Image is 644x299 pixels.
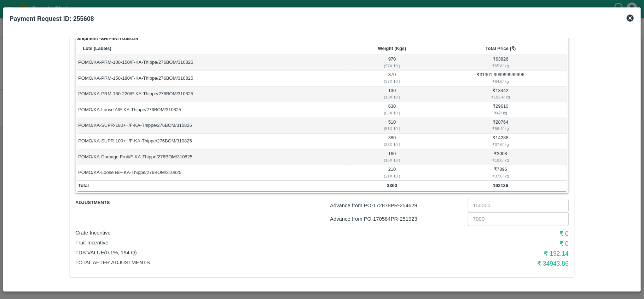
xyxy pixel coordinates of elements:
[486,46,516,51] b: Total Price (₹)
[77,102,350,118] td: POMO/KA-Loose A/F-KA-Thippe/276BOM/310825
[493,183,508,188] b: 192136
[434,165,567,181] td: ₹ 7896
[436,78,566,85] div: ₹ 84.6 / kg
[350,118,434,134] td: 510
[10,15,94,22] b: Payment Request ID: 255608
[350,134,434,149] td: 380
[77,70,350,86] td: POMO/KA-PRM-150-180/F-KA-Thippe/276BOM/310825
[387,183,397,188] b: 3360
[351,94,433,100] div: ( 13 X 10 )
[77,149,350,165] td: POMO/KA-Damage Fruit/F-KA-Thippe/276BOM/310825
[330,202,465,209] p: Advance from PO- 172878 PR- 254629
[350,149,434,165] td: 160
[350,102,434,118] td: 630
[434,134,567,149] td: ₹ 14288
[436,125,566,132] div: ₹ 56.4 / kg
[351,141,433,148] div: ( 38 X 10 )
[77,134,350,149] td: POMO/KA-SUPR-100++/F-KA-Thippe/276BOM/310825
[78,183,89,188] b: Total
[351,125,433,132] div: ( 51 X 10 )
[404,229,569,239] h6: ₹ 0
[404,249,569,259] h6: ₹ 192.14
[436,173,566,179] div: ₹ 37.6 / kg
[77,35,138,42] strong: Shipment - SHIP/INIY/359124
[436,110,566,116] div: ₹ 47 / kg
[77,118,350,134] td: POMO/KA-SUPR-180++/F-KA-Thippe/276BOM/310825
[436,141,566,148] div: ₹ 37.6 / kg
[77,165,350,181] td: POMO/KA-Loose B/F-KA-Thippe/276BOM/310825
[404,239,569,249] h6: ₹ 0
[83,46,111,51] b: Lots (Labels)
[351,63,433,69] div: ( 97 X 10 )
[434,86,567,102] td: ₹ 13442
[378,46,406,51] b: Weight (Kgs)
[436,63,566,69] div: ₹ 65.8 / kg
[351,110,433,116] div: ( 63 X 10 )
[351,78,433,85] div: ( 37 X 10 )
[350,70,434,86] td: 370
[75,259,404,266] p: Total After adjustments
[330,215,465,223] p: Advance from PO- 170584 PR- 251923
[75,229,404,237] p: Crate Incentive
[434,70,567,86] td: ₹ 31301.999999999996
[436,94,566,100] div: ₹ 103.4 / kg
[434,149,567,165] td: ₹ 3008
[350,55,434,70] td: 970
[404,259,569,269] h6: ₹ 34943.86
[351,173,433,179] div: ( 21 X 10 )
[434,118,567,134] td: ₹ 28764
[436,157,566,163] div: ₹ 18.8 / kg
[75,199,157,207] span: Adjustments
[434,102,567,118] td: ₹ 29610
[75,239,404,247] p: Fruit Incentive
[434,55,567,70] td: ₹ 63826
[350,165,434,181] td: 210
[351,157,433,163] div: ( 16 X 10 )
[468,199,569,212] input: Advance
[75,249,404,256] p: TDS VALUE (0.1%, 194 Q)
[77,86,350,102] td: POMO/KA-PRM-180-220/F-KA-Thippe/276BOM/310825
[77,55,350,70] td: POMO/KA-PRM-100-150/F-KA-Thippe/276BOM/310825
[468,212,569,226] input: Advance
[350,86,434,102] td: 130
